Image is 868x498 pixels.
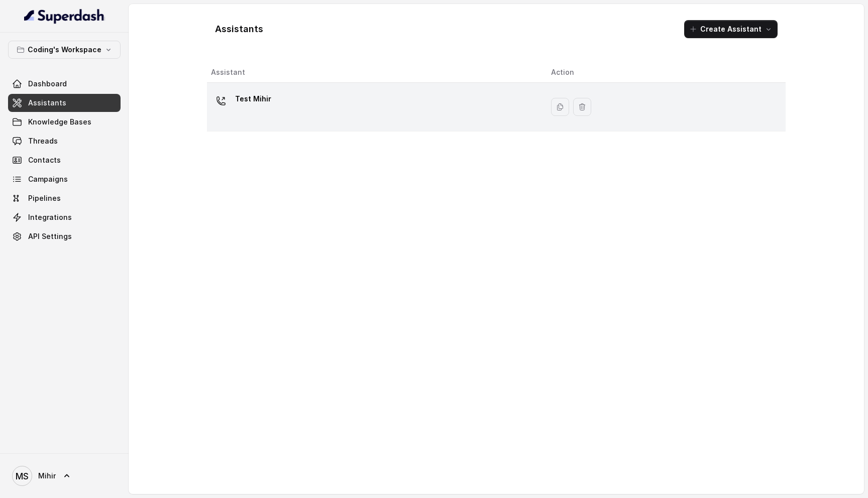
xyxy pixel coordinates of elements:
a: Campaigns [8,170,121,188]
a: Assistants [8,94,121,112]
span: Campaigns [28,174,68,184]
button: Coding's Workspace [8,41,121,59]
th: Action [543,62,786,83]
img: light.svg [24,8,105,24]
th: Assistant [207,62,543,83]
h1: Assistants [215,21,263,37]
p: Test Mihir [235,91,271,107]
a: Integrations [8,208,121,226]
span: Pipelines [28,193,61,203]
a: Knowledge Bases [8,113,121,131]
span: Mihir [38,471,56,481]
a: Contacts [8,151,121,169]
a: Dashboard [8,75,121,93]
span: Dashboard [28,79,67,89]
p: Coding's Workspace [28,44,101,56]
a: Threads [8,132,121,150]
span: Threads [28,136,58,146]
text: MS [16,471,29,481]
a: Mihir [8,462,121,490]
span: Knowledge Bases [28,117,91,127]
button: Create Assistant [684,20,778,38]
span: API Settings [28,231,72,241]
span: Integrations [28,212,72,222]
a: API Settings [8,227,121,245]
a: Pipelines [8,189,121,207]
span: Contacts [28,155,61,165]
span: Assistants [28,98,66,108]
